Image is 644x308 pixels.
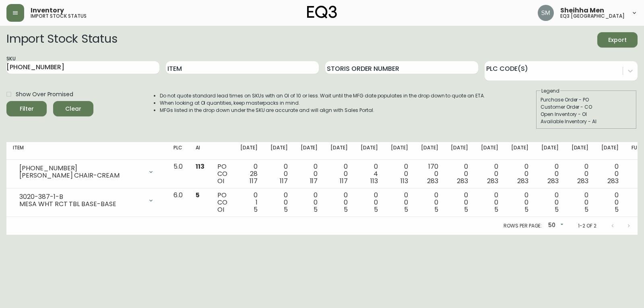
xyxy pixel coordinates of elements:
[31,14,87,19] h5: import stock status
[217,192,227,213] div: PO CO
[217,176,224,186] span: OI
[6,32,117,48] h2: Import Stock Status
[301,192,318,213] div: 0 0
[160,92,485,99] li: Do not quote standard lead times on SKUs with an OI of 10 or less. Wait until the MFG date popula...
[264,142,294,160] th: [DATE]
[330,192,348,213] div: 0 0
[511,163,528,185] div: 0 0
[572,163,589,185] div: 0 0
[310,176,318,186] span: 117
[270,163,288,185] div: 0 0
[541,103,632,111] div: Customer Order - CO
[541,192,559,213] div: 0 0
[370,176,378,186] span: 113
[595,142,625,160] th: [DATE]
[505,142,535,160] th: [DATE]
[481,192,498,213] div: 0 0
[354,142,384,160] th: [DATE]
[517,176,528,186] span: 283
[254,205,258,214] span: 5
[391,163,408,185] div: 0 0
[535,142,565,160] th: [DATE]
[13,192,161,209] div: 3020-387-1-BMESA WHT RCT TBL BASE-BASE
[451,192,468,213] div: 0 0
[451,163,468,185] div: 0 0
[541,96,632,103] div: Purchase Order - PO
[504,222,542,229] p: Rows per page:
[415,142,445,160] th: [DATE]
[404,205,408,214] span: 5
[53,101,93,116] button: Clear
[167,160,189,188] td: 5.0
[280,176,288,186] span: 117
[481,163,498,185] div: 0 0
[400,176,408,186] span: 113
[555,205,559,214] span: 5
[20,104,34,114] div: Filter
[572,192,589,213] div: 0 0
[361,192,378,213] div: 0 0
[541,118,632,125] div: Available Inventory - AI
[6,101,47,116] button: Filter
[541,163,559,185] div: 0 0
[60,104,87,114] span: Clear
[434,205,438,214] span: 5
[475,142,505,160] th: [DATE]
[16,90,73,99] span: Show Over Promised
[240,192,258,213] div: 0 1
[270,192,288,213] div: 0 0
[314,205,318,214] span: 5
[545,219,565,232] div: 50
[577,176,588,186] span: 283
[560,14,625,19] h5: eq3 [GEOGRAPHIC_DATA]
[541,111,632,118] div: Open Inventory - OI
[597,32,638,48] button: Export
[541,87,560,95] legend: Legend
[167,142,189,160] th: PLC
[344,205,348,214] span: 5
[615,205,619,214] span: 5
[340,176,348,186] span: 117
[19,201,143,208] div: MESA WHT RCT TBL BASE-BASE
[250,176,258,186] span: 117
[374,205,378,214] span: 5
[384,142,415,160] th: [DATE]
[607,176,619,186] span: 283
[601,163,619,185] div: 0 0
[560,7,604,14] span: Sheihha Men
[196,190,200,200] span: 5
[427,176,438,186] span: 283
[391,192,408,213] div: 0 0
[578,222,597,229] p: 1-2 of 2
[160,107,485,114] li: MFGs listed in the drop down under the SKU are accurate and will align with Sales Portal.
[19,165,143,172] div: [PHONE_NUMBER]
[196,162,204,171] span: 113
[294,142,324,160] th: [DATE]
[217,205,224,214] span: OI
[330,163,348,185] div: 0 0
[19,172,143,179] div: [PERSON_NAME] CHAIR-CREAM
[361,163,378,185] div: 0 4
[464,205,468,214] span: 5
[284,205,288,214] span: 5
[421,163,438,185] div: 170 0
[160,99,485,107] li: When looking at OI quantities, keep masterpacks in mind.
[524,205,528,214] span: 5
[444,142,475,160] th: [DATE]
[6,142,167,160] th: Item
[565,142,595,160] th: [DATE]
[301,163,318,185] div: 0 0
[511,192,528,213] div: 0 0
[13,163,161,181] div: [PHONE_NUMBER][PERSON_NAME] CHAIR-CREAM
[324,142,354,160] th: [DATE]
[538,5,554,21] img: cfa6f7b0e1fd34ea0d7b164297c1067f
[494,205,498,214] span: 5
[240,163,258,185] div: 0 28
[217,163,227,185] div: PO CO
[601,192,619,213] div: 0 0
[189,142,211,160] th: AI
[487,176,498,186] span: 283
[421,192,438,213] div: 0 0
[604,35,631,45] span: Export
[31,7,64,14] span: Inventory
